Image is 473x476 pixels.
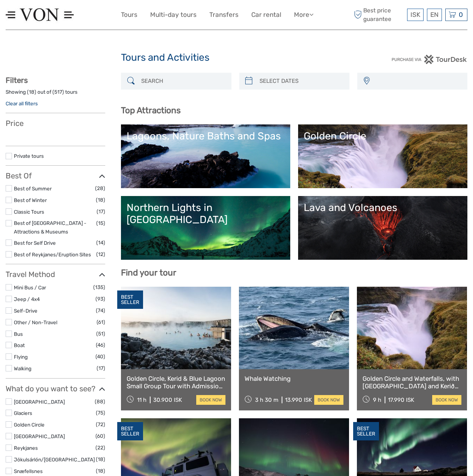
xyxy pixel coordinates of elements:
[410,11,420,18] span: ISK
[14,433,65,439] a: [GEOGRAPHIC_DATA]
[29,88,34,96] label: 18
[121,9,137,20] a: Tours
[95,432,105,440] span: (60)
[121,268,176,278] b: Find your tour
[127,375,225,390] a: Golden Circle, Kerid & Blue Lagoon Small Group Tour with Admission Ticket
[352,6,405,23] span: Best price guarantee
[14,354,28,360] a: Flying
[96,196,105,204] span: (18)
[127,202,285,226] div: Northern Lights in [GEOGRAPHIC_DATA]
[117,290,143,309] div: BEST SELLER
[121,52,352,64] h1: Tours and Activities
[14,319,57,325] a: Other / Non-Travel
[251,9,281,20] a: Car rental
[427,9,442,21] div: EN
[363,375,461,390] a: Golden Circle and Waterfalls, with [GEOGRAPHIC_DATA] and Kerið in small group
[257,75,346,88] input: SELECT DATES
[14,153,44,159] a: Private tours
[14,186,52,192] a: Best of Summer
[432,395,461,405] a: book now
[14,410,32,416] a: Glaciers
[14,197,47,203] a: Best of Winter
[95,295,105,303] span: (93)
[388,397,414,403] div: 17.990 ISK
[138,75,227,88] input: SEARCH
[93,283,105,292] span: (135)
[285,397,312,403] div: 13.990 ISK
[245,375,343,382] a: Whale Watching
[294,9,313,20] a: More
[6,6,74,24] img: 1574-8e98ae90-1d34-46d6-9ccb-78f4724058c1_logo_small.jpg
[96,420,105,429] span: (72)
[150,9,197,20] a: Multi-day tours
[95,397,105,406] span: (88)
[137,397,146,403] span: 11 h
[304,202,462,254] a: Lava and Volcanoes
[97,318,105,326] span: (61)
[304,130,462,183] a: Golden Circle
[96,250,105,259] span: (12)
[6,171,105,180] h3: Best Of
[14,240,56,246] a: Best for Self Drive
[96,341,105,349] span: (46)
[14,457,95,463] a: Jökulsárlón/[GEOGRAPHIC_DATA]
[96,238,105,247] span: (14)
[6,88,105,100] div: Showing ( ) out of ( ) tours
[96,467,105,475] span: (18)
[6,100,38,106] a: Clear all filters
[127,130,285,183] a: Lagoons, Nature Baths and Spas
[6,270,105,279] h3: Travel Method
[304,130,462,142] div: Golden Circle
[14,468,43,474] a: Snæfellsnes
[117,422,143,441] div: BEST SELLER
[209,9,239,20] a: Transfers
[95,352,105,361] span: (40)
[458,11,464,18] span: 0
[153,397,182,403] div: 30.900 ISK
[97,207,105,216] span: (17)
[196,395,225,405] a: book now
[255,397,278,403] span: 3 h 30 m
[14,342,25,348] a: Boat
[14,365,31,371] a: Walking
[96,306,105,315] span: (74)
[95,184,105,193] span: (28)
[14,220,87,235] a: Best of [GEOGRAPHIC_DATA] - Attractions & Museums
[14,296,40,302] a: Jeep / 4x4
[353,422,379,441] div: BEST SELLER
[14,284,46,290] a: Mini Bus / Car
[6,76,28,85] strong: Filters
[14,209,44,215] a: Classic Tours
[14,331,23,337] a: Bus
[373,397,381,403] span: 9 h
[96,455,105,464] span: (18)
[14,422,45,428] a: Golden Circle
[14,399,65,405] a: [GEOGRAPHIC_DATA]
[95,443,105,452] span: (22)
[314,395,343,405] a: book now
[391,55,467,64] img: PurchaseViaTourDesk.png
[127,130,285,142] div: Lagoons, Nature Baths and Spas
[96,409,105,417] span: (75)
[127,202,285,254] a: Northern Lights in [GEOGRAPHIC_DATA]
[54,88,62,96] label: 517
[304,202,462,214] div: Lava and Volcanoes
[14,308,37,314] a: Self-Drive
[6,384,105,393] h3: What do you want to see?
[97,364,105,373] span: (17)
[96,219,105,228] span: (15)
[121,105,181,115] b: Top Attractions
[96,329,105,338] span: (51)
[14,251,91,257] a: Best of Reykjanes/Eruption Sites
[14,445,38,451] a: Reykjanes
[6,119,105,128] h3: Price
